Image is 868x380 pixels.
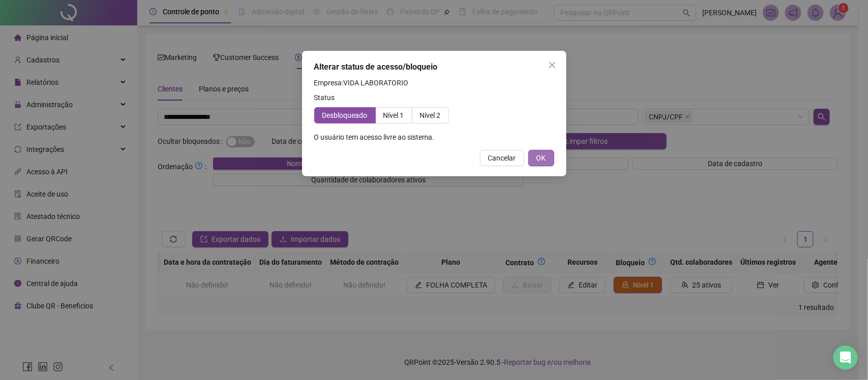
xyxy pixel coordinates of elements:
button: Cancelar [480,150,524,166]
span: close [548,61,556,69]
div: Open Intercom Messenger [833,345,858,370]
h4: Empresa: VIDA LABORATORIO [314,77,554,88]
span: Cancelar [488,152,516,164]
label: Status [314,92,342,103]
button: OK [528,150,554,166]
button: Close [544,57,560,73]
p: O usuário tem acesso livre ao sistema. [314,132,554,143]
span: OK [536,152,546,164]
span: Nível 2 [420,111,441,119]
div: Alterar status de acesso/bloqueio [314,61,554,73]
span: Nível 1 [383,111,404,119]
span: Desbloqueado [322,111,368,119]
